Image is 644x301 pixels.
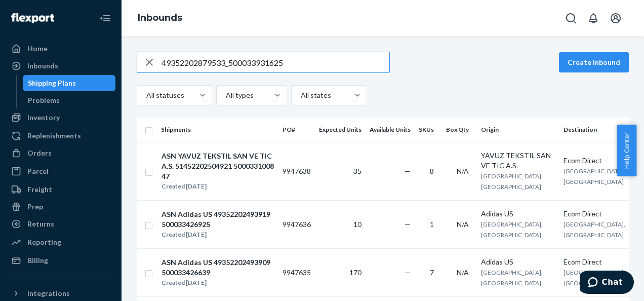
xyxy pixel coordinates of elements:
div: Returns [27,219,54,229]
button: Create inbound [559,52,629,72]
a: Freight [6,181,115,198]
th: Origin [477,118,559,142]
span: 8 [430,167,434,175]
a: Orders [6,145,115,161]
th: PO# [278,118,315,142]
button: Close Navigation [95,8,115,28]
span: 170 [349,268,361,277]
span: N/A [457,268,469,277]
div: Problems [28,95,60,105]
th: Available Units [366,118,415,142]
span: [GEOGRAPHIC_DATA], [GEOGRAPHIC_DATA] [563,167,625,185]
span: N/A [457,167,469,175]
span: [GEOGRAPHIC_DATA], [GEOGRAPHIC_DATA] [563,220,625,239]
iframe: Opens a widget where you can chat to one of our agents [580,271,634,296]
button: Help Center [617,125,636,176]
input: All states [300,90,301,100]
a: Reporting [6,234,115,250]
th: Expected Units [315,118,366,142]
td: 9947638 [278,142,315,200]
a: Inventory [6,109,115,126]
span: 7 [430,268,434,277]
input: All types [225,90,226,100]
button: Open notifications [583,8,603,28]
div: ASN YAVUZ TEKSTIL SAN VE TIC A.S. 51452202504921 500033100847 [162,151,274,181]
div: Prep [27,202,43,212]
a: Home [6,41,115,57]
div: ASN Adidas US 49352202493909 500033426639 [162,257,274,278]
a: Problems [23,92,116,108]
div: Ecom Direct [563,257,625,267]
span: — [405,167,411,175]
button: Open account menu [606,8,626,28]
div: Orders [27,148,52,158]
div: Integrations [27,288,70,298]
div: Replenishments [27,131,81,141]
ol: breadcrumbs [130,4,190,33]
img: Flexport logo [11,13,54,23]
a: Prep [6,199,115,215]
input: Search inbounds by name, destination, msku... [162,52,389,72]
a: Replenishments [6,128,115,144]
div: Billing [27,255,48,266]
div: Adidas US [481,257,555,267]
div: Parcel [27,166,49,176]
div: Inventory [27,112,60,123]
th: Box Qty [442,118,477,142]
input: All statuses [145,90,146,100]
span: [GEOGRAPHIC_DATA], [GEOGRAPHIC_DATA] [481,269,543,287]
th: Destination [559,118,629,142]
div: Shipping Plans [28,78,76,88]
div: YAVUZ TEKSTIL SAN VE TIC A.S. [481,150,555,171]
button: Open Search Box [561,8,581,28]
a: Shipping Plans [23,75,116,91]
td: 9947635 [278,248,315,296]
span: [GEOGRAPHIC_DATA], [GEOGRAPHIC_DATA] [563,269,625,287]
span: — [405,220,411,229]
div: Ecom Direct [563,209,625,219]
div: Created [DATE] [162,278,274,288]
div: Created [DATE] [162,230,274,240]
div: Adidas US [481,209,555,219]
a: Parcel [6,163,115,179]
div: Reporting [27,237,61,247]
div: Ecom Direct [563,156,625,166]
a: Inbounds [6,58,115,74]
div: Created [DATE] [162,181,274,192]
a: Returns [6,216,115,232]
div: ASN Adidas US 49352202493919 500033426925 [162,209,274,230]
div: Home [27,44,48,54]
a: Inbounds [138,12,182,23]
td: 9947636 [278,200,315,248]
span: — [405,268,411,277]
th: SKUs [415,118,442,142]
div: Freight [27,184,52,195]
span: 35 [353,167,361,175]
span: [GEOGRAPHIC_DATA], [GEOGRAPHIC_DATA] [481,220,543,239]
span: 10 [353,220,361,229]
span: 1 [430,220,434,229]
th: Shipments [157,118,278,142]
div: Inbounds [27,61,58,71]
span: [GEOGRAPHIC_DATA], [GEOGRAPHIC_DATA] [481,172,543,191]
span: N/A [457,220,469,229]
a: Billing [6,252,115,269]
